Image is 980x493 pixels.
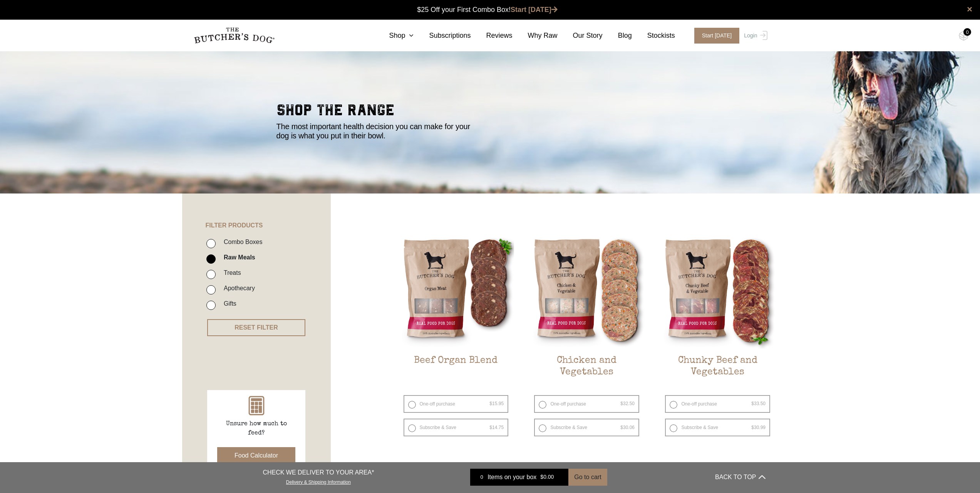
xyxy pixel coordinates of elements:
[207,319,305,336] button: RESET FILTER
[534,419,639,436] label: Subscribe & Save
[220,268,241,278] label: Treats
[220,283,255,293] label: Apothecary
[489,425,504,430] bdi: 14.75
[217,447,295,464] button: Food Calculator
[513,30,558,41] a: Why Raw
[404,419,509,436] label: Subscribe & Save
[603,30,632,41] a: Blog
[665,419,770,436] label: Subscribe & Save
[540,474,543,480] span: $
[511,6,558,13] a: Start [DATE]
[742,28,767,44] a: Login
[398,232,514,391] a: Beef Organ BlendBeef Organ Blend
[540,474,554,480] bdi: 0.00
[487,473,536,482] span: Items on your box
[476,473,487,481] div: 0
[959,31,968,41] img: TBD_Cart-Empty.png
[276,103,704,122] h2: shop the range
[534,395,639,413] label: One-off purchase
[398,232,514,349] img: Beef Organ Blend
[687,28,742,44] a: Start [DATE]
[751,401,766,406] bdi: 33.50
[963,28,971,36] div: 0
[558,30,603,41] a: Our Story
[489,401,504,406] bdi: 15.95
[182,193,331,229] h4: FILTER PRODUCTS
[374,30,414,41] a: Shop
[967,5,972,14] a: close
[528,355,645,391] h2: Chicken and Vegetables
[632,30,675,41] a: Stockists
[286,478,351,485] a: Delivery & Shipping Information
[620,401,635,406] bdi: 32.50
[751,425,754,430] span: $
[659,355,776,391] h2: Chunky Beef and Vegetables
[659,232,776,391] a: Chunky Beef and VegetablesChunky Beef and Vegetables
[528,232,645,349] img: Chicken and Vegetables
[404,395,509,413] label: One-off purchase
[715,468,765,486] button: BACK TO TOP
[620,425,635,430] bdi: 30.06
[220,298,236,309] label: Gifts
[665,395,770,413] label: One-off purchase
[398,355,514,391] h2: Beef Organ Blend
[751,401,754,406] span: $
[470,469,568,486] a: 0 Items on your box $0.00
[489,425,492,430] span: $
[620,401,623,406] span: $
[568,469,607,486] button: Go to cart
[263,468,374,477] p: CHECK WE DELIVER TO YOUR AREA*
[414,30,471,41] a: Subscriptions
[528,232,645,391] a: Chicken and VegetablesChicken and Vegetables
[659,232,776,349] img: Chunky Beef and Vegetables
[471,30,513,41] a: Reviews
[218,419,295,438] p: Unsure how much to feed?
[276,122,481,140] p: The most important health decision you can make for your dog is what you put in their bowl.
[751,425,766,430] bdi: 30.99
[694,28,740,44] span: Start [DATE]
[489,401,492,406] span: $
[220,252,255,262] label: Raw Meals
[620,425,623,430] span: $
[220,237,263,247] label: Combo Boxes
